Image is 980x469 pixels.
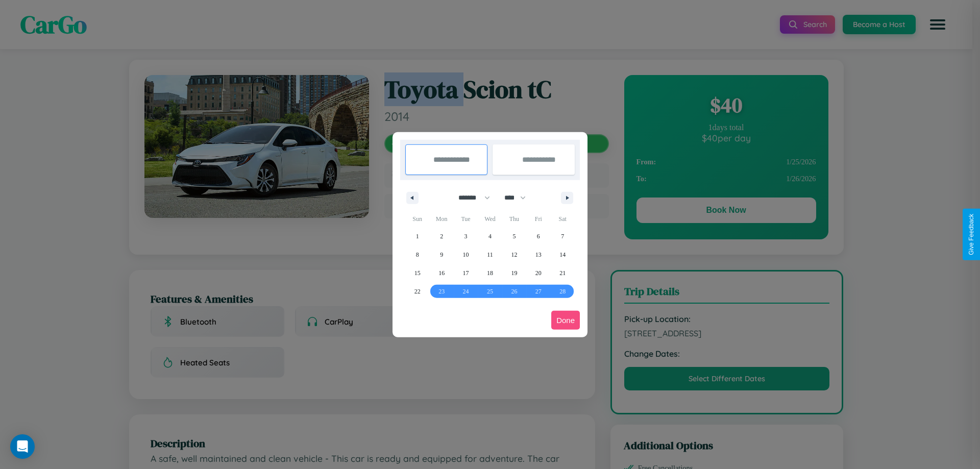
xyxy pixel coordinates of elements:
[10,434,35,459] div: Open Intercom Messenger
[502,211,526,227] span: Thu
[438,282,445,301] span: 23
[478,227,502,245] button: 4
[440,227,443,245] span: 2
[405,282,429,301] button: 22
[440,245,443,264] span: 9
[551,211,575,227] span: Sat
[463,264,469,282] span: 17
[551,311,580,330] button: Done
[454,282,478,301] button: 24
[535,264,542,282] span: 20
[526,245,550,264] button: 13
[438,264,445,282] span: 16
[454,264,478,282] button: 17
[561,227,564,245] span: 7
[535,245,542,264] span: 13
[511,264,517,282] span: 19
[559,245,566,264] span: 14
[511,245,517,264] span: 12
[968,214,975,255] div: Give Feedback
[526,282,550,301] button: 27
[487,245,493,264] span: 11
[551,245,575,264] button: 14
[405,211,429,227] span: Sun
[429,282,453,301] button: 23
[526,264,550,282] button: 20
[478,282,502,301] button: 25
[502,227,526,245] button: 5
[502,264,526,282] button: 19
[429,245,453,264] button: 9
[429,211,453,227] span: Mon
[551,282,575,301] button: 28
[526,227,550,245] button: 6
[405,264,429,282] button: 15
[478,245,502,264] button: 11
[454,227,478,245] button: 3
[414,264,421,282] span: 15
[454,211,478,227] span: Tue
[429,264,453,282] button: 16
[551,264,575,282] button: 21
[478,264,502,282] button: 18
[429,227,453,245] button: 2
[478,211,502,227] span: Wed
[511,282,517,301] span: 26
[405,227,429,245] button: 1
[414,282,421,301] span: 22
[502,282,526,301] button: 26
[487,264,493,282] span: 18
[463,282,469,301] span: 24
[526,211,550,227] span: Fri
[512,227,516,245] span: 5
[537,227,540,245] span: 6
[416,245,419,264] span: 8
[502,245,526,264] button: 12
[535,282,542,301] span: 27
[463,245,469,264] span: 10
[559,264,566,282] span: 21
[551,227,575,245] button: 7
[488,227,492,245] span: 4
[487,282,493,301] span: 25
[454,245,478,264] button: 10
[416,227,419,245] span: 1
[464,227,468,245] span: 3
[559,282,566,301] span: 28
[405,245,429,264] button: 8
